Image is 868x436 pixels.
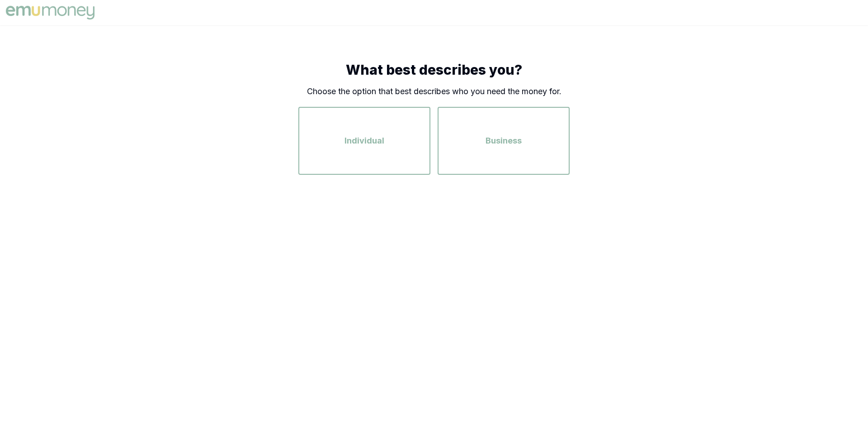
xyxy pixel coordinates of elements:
img: Emu Money Test [4,4,97,22]
p: Choose the option that best describes who you need the money for. [298,85,570,98]
h1: What best describes you? [298,62,570,78]
a: Individual [298,136,430,145]
button: Business [438,107,570,175]
a: Business [438,136,570,145]
button: Individual [298,107,430,175]
span: Business [486,134,522,147]
span: Individual [344,134,384,147]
